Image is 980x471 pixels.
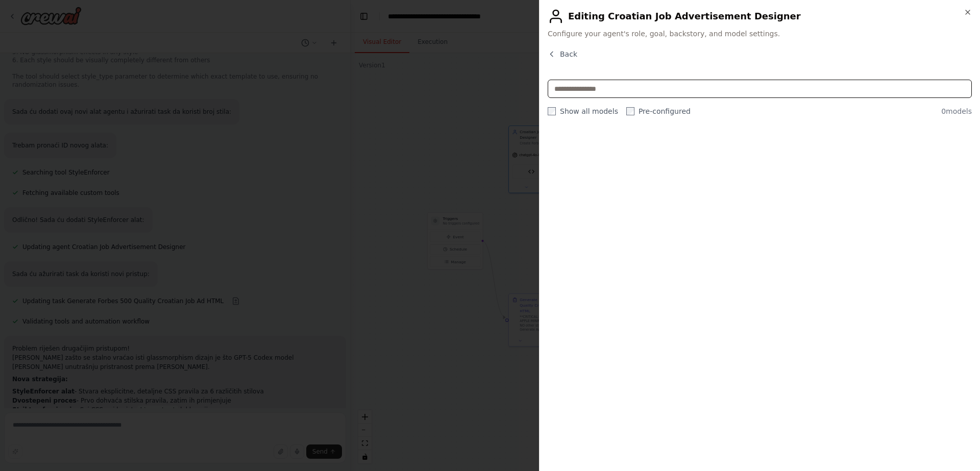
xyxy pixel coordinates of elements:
h2: Editing Croatian Job Advertisement Designer [548,8,972,24]
button: Back [548,49,577,59]
label: Pre-configured [626,106,691,116]
input: Pre-configured [626,107,634,115]
span: 0 models [941,106,972,116]
span: Configure your agent's role, goal, backstory, and model settings. [548,29,972,39]
label: Show all models [548,106,618,116]
span: Back [560,49,577,59]
input: Show all models [548,107,556,115]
